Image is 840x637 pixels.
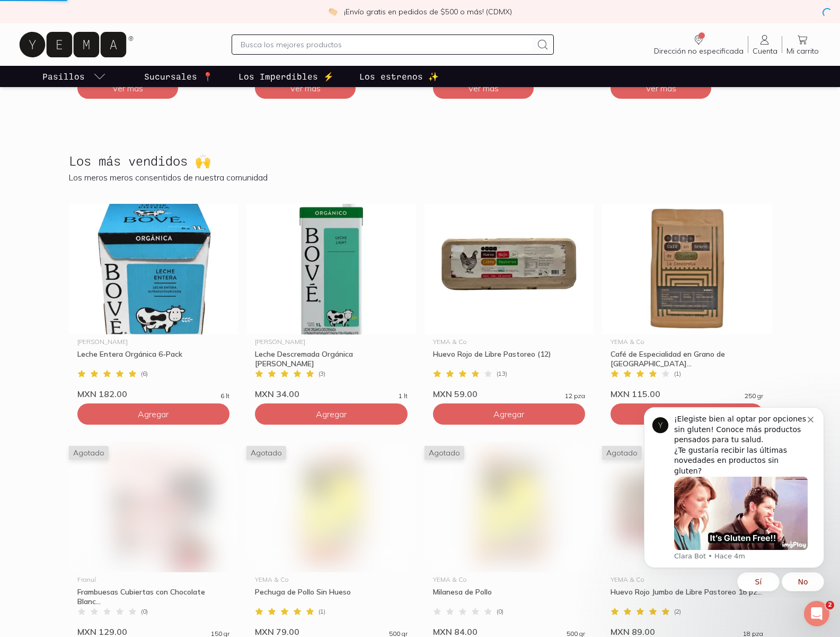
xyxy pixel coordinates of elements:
span: ( 3 ) [319,371,325,377]
button: Agregar [255,403,408,425]
span: 250 gr [745,393,763,399]
button: Ver más [611,78,711,99]
button: Ver más [255,78,356,99]
a: Frambuesas Cubiertas con Chocolate Blanco y Chocolate AmargoAgotadoFranuíFrambuesas Cubiertas con... [69,442,238,637]
div: Café de Especialidad en Grano de [GEOGRAPHIC_DATA]... [611,349,763,368]
img: Huevo Rojo de Libre Pastoreo (12) [425,204,594,334]
span: ( 6 ) [141,371,148,377]
div: Huevo Rojo Jumbo de Libre Pastoreo 18 pz... [611,587,763,606]
span: ( 1 ) [674,371,681,377]
input: Busca los mejores productos [241,38,532,51]
div: Leche Entera Orgánica 6-Pack [77,349,230,368]
a: Leche Entera Orgánica 6-Pack[PERSON_NAME]Leche Entera Orgánica 6-Pack(6)MXN 182.006 lt [69,204,238,399]
div: Huevo Rojo de Libre Pastoreo (12) [433,349,586,368]
span: 150 gr [211,631,229,637]
span: MXN 59.00 [433,389,478,399]
img: Leche Descremada Orgánica Bové [246,204,416,334]
a: Pechuga de Pollo Sin HuesoAgotadoYEMA & CoPechuga de Pollo Sin Hueso(1)MXN 79.00500 gr [246,442,416,637]
p: Los meros meros consentidos de nuestra comunidad [69,172,772,183]
span: 18 pza [743,631,763,637]
iframe: Intercom notifications mensaje [628,398,840,598]
img: Milanesa de Pollo [425,442,594,572]
span: 500 gr [567,631,585,637]
button: Agregar [77,403,230,425]
span: ( 0 ) [497,608,503,615]
button: Ver más [433,78,534,99]
img: check [328,7,338,16]
span: 2 [826,601,834,609]
a: Sucursales 📍 [142,66,215,87]
a: Leche Descremada Orgánica Bové[PERSON_NAME]Leche Descremada Orgánica [PERSON_NAME](3)MXN 34.001 lt [246,204,416,399]
img: Huevo Rojo Jumbo de Libre Pastoreo 18 pzas [602,442,772,572]
p: ¡Envío gratis en pedidos de $500 o más! (CDMX) [344,6,512,17]
a: Cuenta [748,33,782,56]
span: 500 gr [389,631,408,637]
a: Los estrenos ✨ [357,66,441,87]
iframe: Intercom live chat [804,601,829,626]
span: 1 lt [399,393,408,399]
div: Leche Descremada Orgánica [PERSON_NAME] [255,349,408,368]
p: Los estrenos ✨ [359,70,439,83]
span: ( 1 ) [319,608,325,615]
div: Pechuga de Pollo Sin Hueso [255,587,408,606]
button: Ver más [77,78,178,99]
img: Pechuga de Pollo Sin Hueso [246,442,416,572]
span: Agregar [138,409,169,419]
button: Agregar [611,403,763,425]
div: Franuí [77,576,230,583]
span: MXN 129.00 [77,626,127,637]
button: Agregar [433,403,586,425]
span: ( 0 ) [141,608,148,615]
span: 6 lt [220,393,229,399]
span: Mi carrito [786,46,819,56]
p: Pasillos [42,70,85,83]
span: Agotado [246,446,286,460]
div: YEMA & Co [433,339,586,345]
img: Leche Entera Orgánica 6-Pack [69,204,238,334]
span: Agregar [316,409,347,419]
a: Café de Especialidad en Grano de Chiapas La ConcordiaYEMA & CoCafé de Especialidad en Grano de [G... [602,204,772,399]
div: [PERSON_NAME] [255,339,408,345]
img: Frambuesas Cubiertas con Chocolate Blanco y Chocolate Amargo [69,442,238,572]
span: Agotado [69,446,109,460]
div: Frambuesas Cubiertas con Chocolate Blanc... [77,587,230,606]
div: [PERSON_NAME] [77,339,230,345]
a: Huevo Rojo de Libre Pastoreo (12)YEMA & CoHuevo Rojo de Libre Pastoreo (12)(13)MXN 59.0012 pza [425,204,594,399]
a: Los Imperdibles ⚡️ [236,66,336,87]
span: MXN 79.00 [255,626,299,637]
span: ( 2 ) [674,608,681,615]
a: Huevo Rojo Jumbo de Libre Pastoreo 18 pzasAgotadoYEMA & CoHuevo Rojo Jumbo de Libre Pastoreo 18 p... [602,442,772,637]
span: 12 pza [565,393,585,399]
div: Milanesa de Pollo [433,587,586,606]
p: Los Imperdibles ⚡️ [238,70,334,83]
span: MXN 34.00 [255,389,299,399]
span: MXN 89.00 [611,626,655,637]
span: Dirección no especificada [654,46,744,56]
span: ( 13 ) [497,371,507,377]
span: MXN 115.00 [611,389,660,399]
a: Milanesa de PolloAgotadoYEMA & CoMilanesa de Pollo(0)MXN 84.00500 gr [425,442,594,637]
img: Café de Especialidad en Grano de Chiapas La Concordia [602,204,772,334]
p: Sucursales 📍 [144,70,213,83]
span: MXN 84.00 [433,626,478,637]
span: Agregar [493,409,524,419]
a: pasillo-todos-link [40,66,108,87]
span: Agotado [425,446,464,460]
div: YEMA & Co [611,339,763,345]
a: Mi carrito [782,33,823,56]
div: YEMA & Co [433,576,586,583]
h2: Los más vendidos 🙌 [69,154,211,168]
a: Dirección no especificada [650,33,748,56]
div: YEMA & Co [611,576,763,583]
div: YEMA & Co [255,576,408,583]
span: MXN 182.00 [77,389,127,399]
